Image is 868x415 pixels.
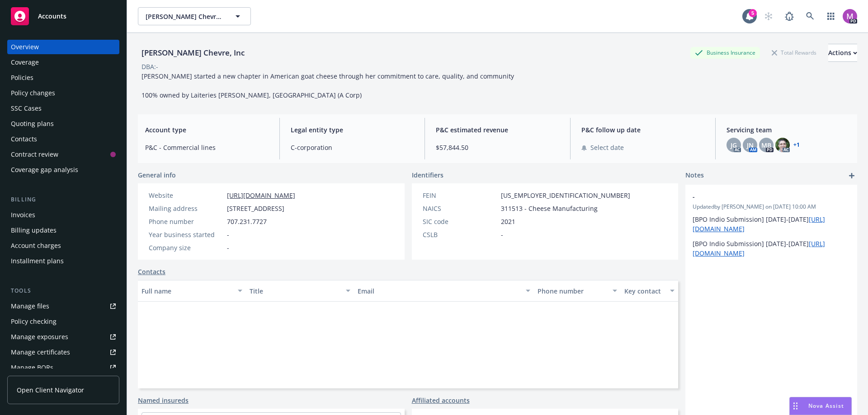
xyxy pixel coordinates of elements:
a: Contacts [7,132,119,146]
button: Actions [828,44,857,62]
a: Manage BORs [7,360,119,375]
div: Actions [828,44,857,61]
a: Coverage [7,55,119,70]
a: Account charges [7,238,119,253]
span: JN [747,140,754,150]
button: Email [354,280,534,302]
a: Policy checking [7,314,119,329]
div: Manage exposures [11,330,68,344]
a: Accounts [7,4,119,29]
div: Overview [11,40,39,54]
div: Key contact [624,286,665,296]
div: Manage BORs [11,360,53,375]
span: - [227,230,229,239]
a: add [846,170,857,181]
span: 2021 [501,217,515,226]
a: Quoting plans [7,117,119,131]
a: +1 [793,142,800,148]
div: FEIN [423,191,497,200]
div: CSLB [423,230,497,239]
div: Full name [142,286,232,296]
a: Coverage gap analysis [7,163,119,177]
div: Coverage gap analysis [11,163,78,177]
div: -Updatedby [PERSON_NAME] on [DATE] 10:00 AM[BPO Indio Submission] [DATE]-[DATE][URL][DOMAIN_NAME]... [685,185,857,265]
a: Policies [7,70,119,85]
img: photo [843,9,857,23]
div: Business Insurance [690,47,760,58]
div: Mailing address [149,204,223,213]
div: Manage files [11,299,49,313]
div: Contract review [11,147,58,162]
button: [PERSON_NAME] Chevre, Inc [138,7,251,25]
a: Switch app [822,7,840,25]
a: Billing updates [7,223,119,238]
button: Title [246,280,354,302]
div: Manage certificates [11,345,70,359]
div: Year business started [149,230,223,239]
span: Updated by [PERSON_NAME] on [DATE] 10:00 AM [693,203,850,211]
div: Billing updates [11,223,57,238]
span: 707.231.7727 [227,217,267,226]
span: P&C follow up date [581,125,705,135]
button: Key contact [621,280,678,302]
a: Invoices [7,208,119,222]
div: Phone number [538,286,607,296]
div: Drag to move [790,397,801,415]
a: Start snowing [759,7,778,25]
div: NAICS [423,204,497,213]
div: Phone number [149,217,223,226]
a: Contacts [138,267,165,276]
span: General info [138,170,176,180]
span: [STREET_ADDRESS] [227,204,284,213]
div: SSC Cases [11,101,42,116]
span: Open Client Navigator [17,385,84,395]
button: Phone number [534,280,620,302]
div: Policy checking [11,314,57,329]
a: Policy changes [7,86,119,100]
div: Account charges [11,238,61,253]
span: 311513 - Cheese Manufacturing [501,204,598,213]
div: Total Rewards [767,47,821,58]
div: Tools [7,286,119,295]
div: 5 [749,9,757,17]
a: Manage certificates [7,345,119,359]
div: Contacts [11,132,37,146]
a: Manage files [7,299,119,313]
div: Company size [149,243,223,252]
div: Policies [11,70,33,85]
div: Email [358,286,520,296]
div: Billing [7,195,119,204]
span: C-corporation [291,143,414,152]
a: SSC Cases [7,101,119,116]
span: Manage exposures [7,330,119,344]
div: DBA: - [142,62,158,71]
span: [PERSON_NAME] Chevre, Inc [146,12,224,21]
p: [BPO Indio Submission] [DATE]-[DATE] [693,239,850,258]
span: Accounts [38,13,66,20]
a: Report a Bug [780,7,798,25]
div: Title [250,286,340,296]
img: photo [775,138,790,152]
span: P&C - Commercial lines [145,143,269,152]
span: Notes [685,170,704,181]
a: Named insureds [138,396,189,405]
div: Invoices [11,208,35,222]
span: Servicing team [726,125,850,135]
div: Coverage [11,55,39,70]
a: [URL][DOMAIN_NAME] [227,191,295,200]
span: - [227,243,229,252]
span: [US_EMPLOYER_IDENTIFICATION_NUMBER] [501,191,630,200]
span: $57,844.50 [436,143,559,152]
a: Overview [7,40,119,54]
a: Contract review [7,147,119,162]
a: Search [801,7,819,25]
span: MB [761,140,771,150]
span: - [693,192,826,201]
span: Select date [590,143,624,152]
button: Full name [138,280,246,302]
p: [BPO Indio Submission] [DATE]-[DATE] [693,214,850,233]
div: Quoting plans [11,117,54,131]
div: SIC code [423,217,497,226]
span: Identifiers [412,170,443,180]
span: - [501,230,503,239]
